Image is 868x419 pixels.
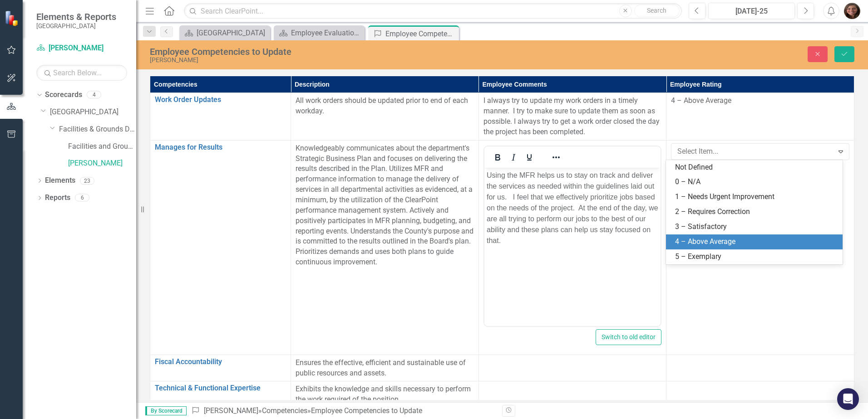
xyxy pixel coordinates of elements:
img: Jessica Quinn [844,3,860,19]
button: Search [634,5,680,17]
div: Employee Competencies to Update [150,47,545,57]
a: Scorecards [45,90,82,100]
div: 3 – Satisfactory [675,222,837,232]
div: Not Defined [675,162,837,173]
img: ClearPoint Strategy [5,10,20,26]
a: Elements [45,175,75,186]
a: Technical & Functional Expertise [155,384,286,392]
div: 23 [80,177,94,185]
div: [DATE]-25 [711,6,792,17]
button: Italic [506,151,521,164]
div: 4 [87,91,101,99]
button: Reveal or hide additional toolbar items [548,151,564,164]
p: I always try to update my work orders in a timely manner. I try to make sure to update them as so... [483,96,662,137]
div: Employee Evaluation Navigation [291,27,362,39]
a: Employee Evaluation Navigation [276,27,362,39]
a: [PERSON_NAME] [204,406,258,415]
p: All work orders should be updated prior to end of each workday. [296,96,474,117]
button: Underline [522,151,537,164]
a: [PERSON_NAME] [36,43,127,54]
div: [PERSON_NAME] [150,57,545,63]
div: 5 – Exemplary [675,252,837,262]
a: Reports [45,193,70,203]
a: [GEOGRAPHIC_DATA] [50,107,136,117]
span: Search [647,7,666,14]
div: » » [191,406,495,416]
a: Competencies [262,406,307,415]
span: By Scorecard [145,406,187,415]
p: Exhibits the knowledge and skills necessary to perform the work required of the position. [296,384,474,405]
span: 4 – Above Average [671,96,731,105]
a: Facilities & Grounds Department [59,124,136,135]
a: [PERSON_NAME] [68,158,136,169]
button: [DATE]-25 [708,3,795,19]
small: [GEOGRAPHIC_DATA] [36,22,116,29]
a: Facilities and Grounds Program [68,141,136,152]
input: Search ClearPoint... [184,3,682,19]
input: Search Below... [36,65,127,81]
div: 4 – Above Average [675,237,837,247]
div: Employee Competencies to Update [311,406,422,415]
a: Manages for Results [155,143,286,151]
div: 2 – Requires Correction [675,207,837,217]
iframe: Rich Text Area [484,168,661,326]
div: [GEOGRAPHIC_DATA] [197,27,268,39]
div: 6 [75,194,89,202]
p: Ensures the effective, efficient and sustainable use of public resources and assets. [296,358,474,379]
span: Elements & Reports [36,11,116,22]
div: Employee Competencies to Update [385,28,457,39]
div: 0 – N/A [675,177,837,187]
a: Fiscal Accountability [155,358,286,366]
a: Work Order Updates [155,96,286,104]
button: Bold [490,151,505,164]
div: Open Intercom Messenger [837,388,859,410]
button: Switch to old editor [596,329,661,345]
div: 1 – Needs Urgent Improvement [675,192,837,202]
a: [GEOGRAPHIC_DATA] [182,27,268,39]
p: Knowledgeably communicates about the department's Strategic Business Plan and focuses on deliveri... [296,143,474,268]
